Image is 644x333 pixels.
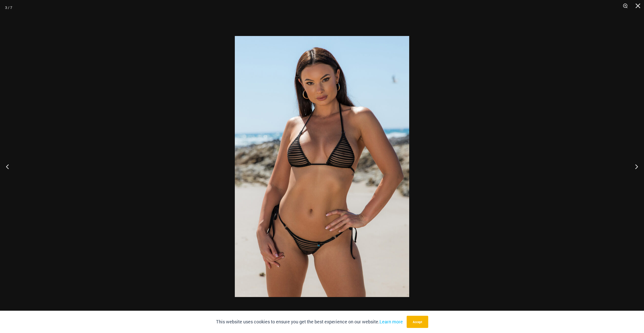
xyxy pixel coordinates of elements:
[235,36,409,297] img: Tide Lines Black 308 Tri Top 470 Thong 01
[5,4,12,11] div: 3 / 7
[625,154,644,179] button: Next
[379,319,403,325] a: Learn more
[216,318,403,326] p: This website uses cookies to ensure you get the best experience on our website.
[407,316,428,328] button: Accept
